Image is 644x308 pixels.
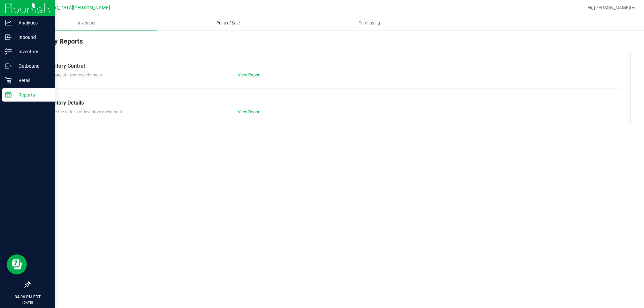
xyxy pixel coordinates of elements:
span: Point of Sale [207,20,249,26]
inline-svg: Inventory [5,48,12,55]
span: Explore the details of inventory movement [43,109,122,114]
inline-svg: Inbound [5,34,12,41]
a: View Report [238,109,261,114]
inline-svg: Analytics [5,19,12,26]
p: Inbound [12,33,52,41]
p: Outbound [12,62,52,70]
a: Inventory [16,16,157,30]
p: Reports [12,91,52,99]
inline-svg: Outbound [5,63,12,69]
div: Inventory Details [43,99,617,107]
a: View Report [238,72,261,77]
div: Inventory Reports [30,36,631,52]
span: Purchasing [350,20,389,26]
a: Purchasing [299,16,440,30]
span: Hi, [PERSON_NAME]! [588,5,631,10]
iframe: Resource center [7,254,27,274]
p: [DATE] [3,300,52,305]
p: Analytics [12,19,52,27]
div: Inventory Control [43,62,617,70]
p: Retail [12,76,52,84]
span: [GEOGRAPHIC_DATA][PERSON_NAME] [27,5,110,11]
p: Inventory [12,48,52,56]
a: Point of Sale [157,16,299,30]
p: 04:06 PM EDT [3,294,52,300]
span: Summary of inventory changes [43,72,102,77]
span: Inventory [69,20,104,26]
inline-svg: Retail [5,77,12,84]
inline-svg: Reports [5,91,12,98]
